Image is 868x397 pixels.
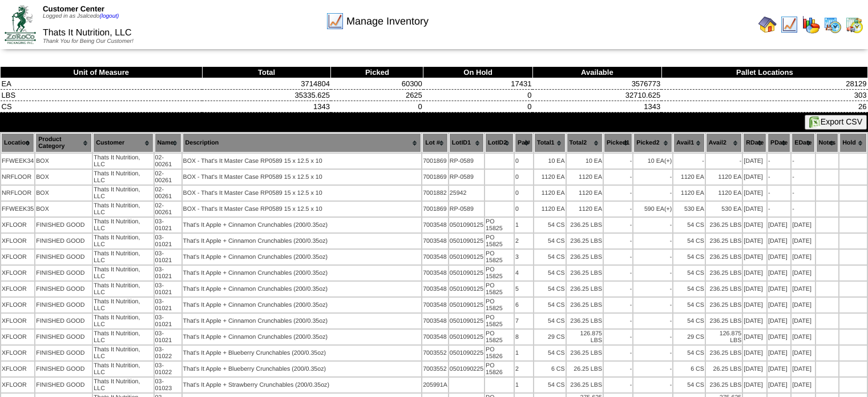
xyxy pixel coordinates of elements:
[633,266,672,280] td: -
[423,78,533,90] td: 17431
[567,250,603,264] td: 236.25 LBS
[604,170,632,185] td: -
[633,218,672,232] td: -
[661,78,867,90] td: 28129
[93,234,153,248] td: Thats It Nutrition, LLC
[567,218,603,232] td: 236.25 LBS
[534,330,566,344] td: 29 CS
[155,346,181,360] td: 03-01022
[743,186,766,200] td: [DATE]
[768,346,790,360] td: [DATE]
[792,234,814,248] td: [DATE]
[202,67,331,78] th: Total
[155,298,181,312] td: 03-01021
[515,362,533,376] td: 2
[780,15,798,34] img: line_graph.gif
[515,186,533,200] td: 0
[792,330,814,344] td: [DATE]
[534,234,566,248] td: 54 CS
[706,266,742,280] td: 236.25 LBS
[604,202,632,216] td: -
[604,186,632,200] td: -
[485,362,514,376] td: PO 15826
[35,314,92,328] td: FINISHED GOOD
[183,154,422,169] td: BOX - That's It Master Case RP0589 15 x 12.5 x 10
[485,346,514,360] td: PO 15826
[661,67,867,78] th: Pallet Locations
[449,298,484,312] td: 0501090125
[485,282,514,296] td: PO 15825
[534,266,566,280] td: 54 CS
[604,330,632,344] td: -
[93,314,153,328] td: Thats It Nutrition, LLC
[743,282,766,296] td: [DATE]
[604,266,632,280] td: -
[743,234,766,248] td: [DATE]
[792,250,814,264] td: [DATE]
[532,78,661,90] td: 3576773
[673,330,705,344] td: 29 CS
[422,234,448,248] td: 7003548
[1,170,34,185] td: NRFLOOR
[93,202,153,216] td: Thats It Nutrition, LLC
[534,346,566,360] td: 54 CS
[768,314,790,328] td: [DATE]
[768,202,790,216] td: -
[816,133,839,153] th: Notes
[422,154,448,169] td: 7001869
[485,250,514,264] td: PO 15825
[183,362,422,376] td: That's It Apple + Blueberry Crunchables (200/0.35oz)
[792,218,814,232] td: [DATE]
[1,186,34,200] td: NRFLOOR
[35,250,92,264] td: FINISHED GOOD
[449,170,484,185] td: RP-0589
[1,266,34,280] td: XFLOOR
[758,15,777,34] img: home.gif
[743,154,766,169] td: [DATE]
[515,250,533,264] td: 3
[35,234,92,248] td: FINISHED GOOD
[1,78,203,90] td: EA
[534,298,566,312] td: 54 CS
[155,362,181,376] td: 03-01022
[768,154,790,169] td: -
[532,90,661,101] td: 32710.625
[604,250,632,264] td: -
[35,133,92,153] th: Product Category
[1,101,203,113] td: CS
[449,314,484,328] td: 0501090125
[485,298,514,312] td: PO 15825
[706,170,742,185] td: 1120 EA
[485,314,514,328] td: PO 15825
[792,133,814,153] th: EDate
[183,282,422,296] td: That's It Apple + Cinnamon Crunchables (200/0.35oz)
[99,13,119,19] a: (logout)
[422,314,448,328] td: 7003548
[534,154,566,169] td: 10 EA
[1,202,34,216] td: FFWEEK35
[515,346,533,360] td: 1
[673,266,705,280] td: 54 CS
[567,346,603,360] td: 236.25 LBS
[35,170,92,185] td: BOX
[155,250,181,264] td: 03-01021
[43,28,132,38] span: Thats It Nutrition, LLC
[1,298,34,312] td: XFLOOR
[633,298,672,312] td: -
[449,133,484,153] th: LotID1
[485,266,514,280] td: PO 15825
[768,330,790,344] td: [DATE]
[633,170,672,185] td: -
[93,133,153,153] th: Customer
[43,5,104,13] span: Customer Center
[604,154,632,169] td: -
[768,218,790,232] td: [DATE]
[673,282,705,296] td: 54 CS
[534,133,566,153] th: Total1
[515,298,533,312] td: 6
[534,202,566,216] td: 1120 EA
[93,346,153,360] td: Thats It Nutrition, LLC
[792,298,814,312] td: [DATE]
[183,170,422,185] td: BOX - That's It Master Case RP0589 15 x 12.5 x 10
[673,314,705,328] td: 54 CS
